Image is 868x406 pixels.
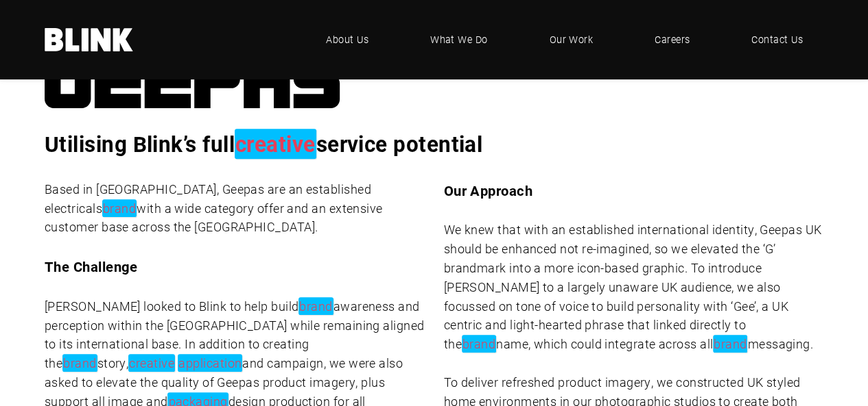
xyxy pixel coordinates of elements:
[235,129,316,159] em: creative
[178,354,242,372] em: application
[751,32,803,47] span: Contact Us
[444,180,824,201] h3: Our Approach
[549,32,593,47] span: Our Work
[528,19,613,60] a: Our Work
[430,32,488,47] span: What We Do
[326,32,368,47] span: About Us
[298,297,333,315] em: brand
[305,19,389,60] a: About Us
[102,199,137,217] em: brand
[655,32,690,47] span: Careers
[444,220,824,354] p: We knew that with an established international identity, Geepas UK should be enhanced not re-imag...
[462,335,496,353] em: brand
[713,335,747,353] em: brand
[128,354,175,372] em: creative
[731,19,823,60] a: Contact Us
[62,354,97,372] em: brand
[45,256,425,277] h3: The Challenge
[45,180,425,238] p: Based in [GEOGRAPHIC_DATA], Geepas are an established electricals with a wide category offer and ...
[634,19,710,60] a: Careers
[45,127,823,161] h3: Utilising Blink’s full service potential
[45,28,134,51] a: Home
[410,19,508,60] a: What We Do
